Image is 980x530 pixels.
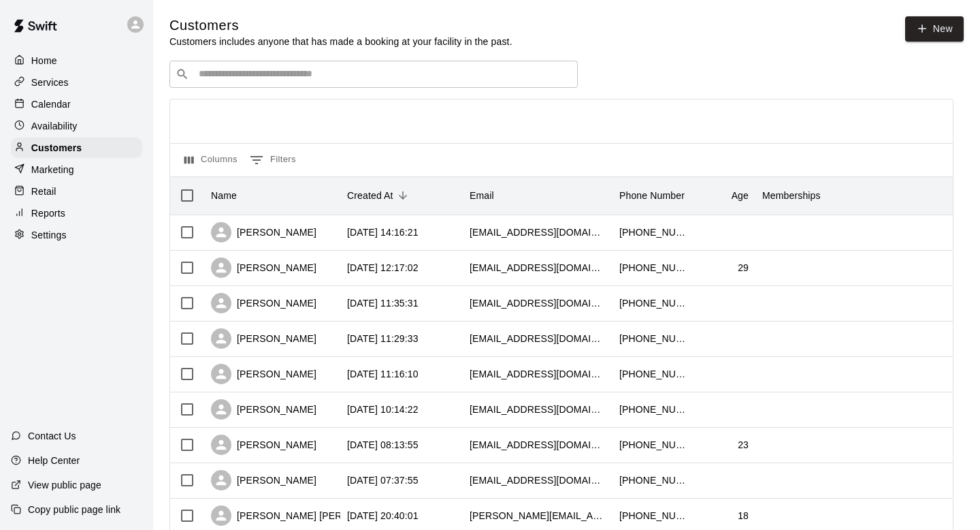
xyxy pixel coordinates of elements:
[211,470,316,490] div: [PERSON_NAME]
[31,185,56,198] p: Retail
[11,225,142,245] a: Settings
[28,478,101,492] p: View public page
[470,509,606,523] div: fred.l.woodward@gmail.com
[11,94,142,114] a: Calendar
[619,438,687,452] div: +16362526306
[31,97,71,111] p: Calendar
[211,176,237,215] div: Name
[619,509,687,523] div: +15733014679
[762,176,821,215] div: Memberships
[463,176,612,215] div: Email
[755,176,960,215] div: Memberships
[470,367,606,381] div: bolerjackjodi@yahoo.com
[347,438,419,452] div: 2025-08-14 08:13:55
[211,293,316,313] div: [PERSON_NAME]
[28,503,120,516] p: Copy public page link
[169,35,512,48] p: Customers includes anyone that has made a booking at your facility in the past.
[11,138,142,158] a: Customers
[11,159,142,180] a: Marketing
[694,176,755,215] div: Age
[31,54,57,67] p: Home
[619,473,687,487] div: +16602162524
[31,228,67,242] p: Settings
[619,367,687,381] div: +15732280476
[470,332,606,345] div: jessreschly@gmail.com
[470,176,494,215] div: Email
[470,296,606,310] div: dludwig3737@gmail.com
[31,141,82,155] p: Customers
[393,186,412,205] button: Sort
[11,72,142,93] a: Services
[470,403,606,416] div: spsmythe80@gmail.com
[211,328,316,349] div: [PERSON_NAME]
[470,438,606,452] div: lgaomu839@gmail.com
[612,176,694,215] div: Phone Number
[211,399,316,420] div: [PERSON_NAME]
[181,149,241,171] button: Select columns
[211,258,316,278] div: [PERSON_NAME]
[619,225,687,239] div: +15734804560
[347,367,419,381] div: 2025-08-14 11:16:10
[347,509,419,523] div: 2025-08-13 20:40:01
[31,163,74,176] p: Marketing
[11,203,142,223] a: Reports
[11,116,142,136] a: Availability
[470,225,606,239] div: mna_sykora@yahoo.com
[738,438,749,452] div: 23
[619,261,687,275] div: +14049921767
[31,206,65,220] p: Reports
[732,176,749,215] div: Age
[169,16,512,35] h5: Customers
[340,176,463,215] div: Created At
[619,296,687,310] div: +18017124315
[211,364,316,384] div: [PERSON_NAME]
[211,435,316,455] div: [PERSON_NAME]
[246,149,299,171] button: Show filters
[905,16,964,42] a: New
[347,332,419,345] div: 2025-08-14 11:29:33
[204,176,340,215] div: Name
[347,176,393,215] div: Created At
[347,473,419,487] div: 2025-08-14 07:37:55
[31,119,78,133] p: Availability
[11,50,142,71] a: Home
[619,332,687,345] div: +18163320107
[347,261,419,275] div: 2025-08-14 12:17:02
[347,225,419,239] div: 2025-08-14 14:16:21
[211,505,399,526] div: [PERSON_NAME] [PERSON_NAME]
[347,403,419,416] div: 2025-08-14 10:14:22
[28,429,76,443] p: Contact Us
[28,454,80,467] p: Help Center
[11,181,142,202] a: Retail
[470,261,606,275] div: teroneharris3@gmail.com
[211,222,316,243] div: [PERSON_NAME]
[347,296,419,310] div: 2025-08-14 11:35:31
[738,509,749,523] div: 18
[470,473,606,487] div: jmcrossgrove3@gmail.com
[31,76,69,89] p: Services
[619,403,687,416] div: +15732530557
[619,176,685,215] div: Phone Number
[738,261,749,275] div: 29
[169,61,578,88] div: Search customers by name or email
